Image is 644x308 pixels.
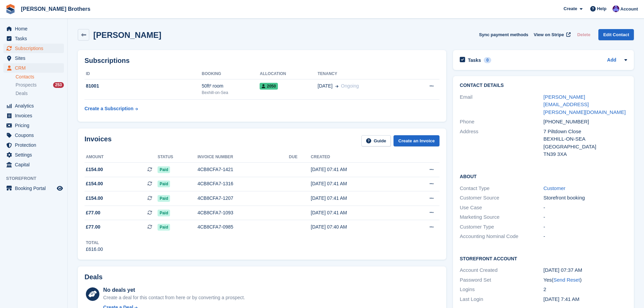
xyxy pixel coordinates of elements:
a: Send Reset [553,277,580,283]
div: Last Login [460,295,543,303]
a: menu [3,140,64,150]
span: £154.00 [86,166,103,173]
div: BEXHILL-ON-SEA [544,135,627,143]
span: Prospects [16,82,37,88]
th: ID [85,69,202,79]
a: Add [607,56,616,64]
th: Allocation [260,69,317,79]
span: Paid [158,195,170,202]
div: Account Created [460,266,543,274]
span: 2050 [260,83,278,90]
span: Paid [158,181,170,187]
span: Sites [15,53,55,63]
h2: Contact Details [460,83,627,88]
a: menu [3,101,64,111]
th: Due [289,152,311,163]
div: 81001 [85,82,202,90]
div: 4CB8CFA7-1093 [197,209,289,216]
th: Booking [202,69,260,79]
span: Subscriptions [15,44,55,53]
time: 2025-04-08 06:41:34 UTC [544,296,579,302]
div: Create a deal for this contact from here or by converting a prospect. [103,294,245,301]
a: menu [3,150,64,160]
a: menu [3,24,64,33]
div: - [544,223,627,231]
span: CRM [15,63,55,73]
th: Created [311,152,403,163]
a: Deals [16,90,64,97]
div: 4CB8CFA7-1316 [197,180,289,187]
span: Coupons [15,131,55,140]
div: 4CB8CFA7-1421 [197,166,289,173]
span: Account [620,6,638,13]
div: [GEOGRAPHIC_DATA] [544,143,627,151]
div: Total [86,240,103,246]
div: [DATE] 07:37 AM [544,266,627,274]
span: ( ) [552,277,581,283]
div: [DATE] 07:41 AM [311,209,403,216]
div: - [544,204,627,212]
span: Storefront [6,175,67,182]
span: Paid [158,224,170,231]
a: Guide [361,135,391,146]
span: Settings [15,150,55,160]
div: TN39 3XA [544,150,627,158]
span: Pricing [15,121,55,130]
div: Marketing Source [460,213,543,221]
button: Delete [574,29,593,40]
div: Phone [460,118,543,126]
span: Tasks [15,34,55,43]
div: 2 [544,286,627,293]
a: Edit Contact [598,29,634,40]
a: menu [3,160,64,169]
div: Storefront booking [544,194,627,202]
div: [DATE] 07:40 AM [311,223,403,231]
div: Bexhill-on-Sea [202,90,260,96]
div: 7 Piltdown Close [544,128,627,136]
h2: Tasks [468,57,481,63]
span: [DATE] [318,82,333,90]
div: Customer Type [460,223,543,231]
span: Help [597,5,606,12]
div: - [544,213,627,221]
div: £616.00 [86,246,103,253]
th: Invoice number [197,152,289,163]
a: [PERSON_NAME] Brothers [18,3,93,15]
div: Accounting Nominal Code [460,233,543,240]
a: menu [3,34,64,43]
th: Tenancy [318,69,408,79]
span: £77.00 [86,209,100,216]
div: Customer Source [460,194,543,202]
span: Analytics [15,101,55,111]
h2: Invoices [85,135,112,146]
span: Booking Portal [15,184,55,193]
span: Deals [16,90,28,97]
span: View on Stripe [534,31,564,38]
div: No deals yet [103,286,245,294]
span: £154.00 [86,195,103,202]
a: Prospects 253 [16,81,64,89]
div: [PHONE_NUMBER] [544,118,627,126]
div: 50ft² room [202,82,260,90]
a: Contacts [16,74,64,80]
a: menu [3,121,64,130]
span: Capital [15,160,55,169]
a: menu [3,184,64,193]
div: 0 [484,57,492,63]
div: Contact Type [460,185,543,192]
div: [DATE] 07:41 AM [311,195,403,202]
span: Paid [158,210,170,216]
div: Yes [544,276,627,284]
span: Invoices [15,111,55,120]
span: £154.00 [86,180,103,187]
a: Preview store [56,184,64,192]
th: Amount [85,152,158,163]
div: 253 [53,82,64,88]
a: menu [3,53,64,63]
div: Password Set [460,276,543,284]
div: [DATE] 07:41 AM [311,166,403,173]
span: Protection [15,140,55,150]
a: Customer [544,185,566,191]
span: Ongoing [341,83,359,89]
span: Home [15,24,55,33]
